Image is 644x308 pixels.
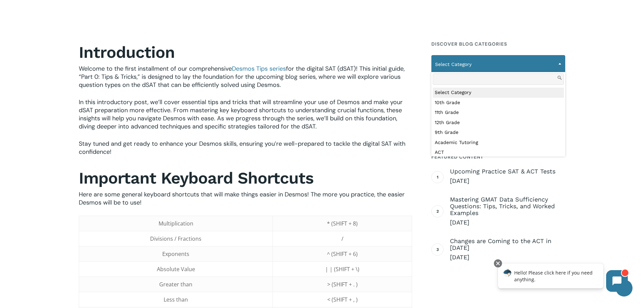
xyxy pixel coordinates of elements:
span: < (SHIFT + , ) [327,296,358,303]
li: 9th Grade [433,127,564,138]
span: / [341,235,343,242]
li: 11th Grade [433,108,564,118]
span: Multiplication [159,220,193,227]
span: Welcome to the first installment of our comprehensive for the digital SAT (dSAT)! This initial gu... [79,65,405,89]
li: ACT [433,147,564,158]
span: Absolute Value [157,265,195,273]
span: Less than [164,296,188,303]
span: Select Category [432,57,565,71]
span: [DATE] [450,218,565,227]
span: [DATE] [450,253,565,261]
span: Upcoming Practice SAT & ACT Tests [450,168,565,175]
span: Here are some general keyboard shortcuts that will make things easier in Desmos! The more you pra... [79,190,405,207]
span: > (SHIFT + . ) [327,281,358,288]
a: Desmos Tips series [232,65,286,73]
a: Changes are Coming to the ACT in [DATE] [DATE] [450,238,565,261]
span: Exponents [162,250,189,258]
li: Academic Tutoring [433,138,564,148]
b: Introduction [79,43,175,62]
a: Mastering GMAT Data Sufficiency Questions: Tips, Tricks, and Worked Examples [DATE] [450,196,565,227]
span: ^ (SHIFT + 6) [327,250,358,258]
a: Upcoming Practice SAT & ACT Tests [DATE] [450,168,565,185]
span: In this introductory post, we’ll cover essential tips and tricks that will streamline your use of... [79,98,403,131]
span: Greater than [159,281,192,288]
span: Mastering GMAT Data Sufficiency Questions: Tips, Tricks, and Worked Examples [450,196,565,216]
li: Select Category [433,88,564,98]
span: Changes are Coming to the ACT in [DATE] [450,238,565,251]
iframe: Chatbot [491,258,635,299]
strong: Important Keyboard Shortcuts [79,168,313,188]
li: 12th Grade [433,118,564,128]
li: 10th Grade [433,98,564,108]
span: Select Category [431,55,565,73]
h4: Discover Blog Categories [431,38,565,50]
h4: Featured Content [431,151,565,163]
span: [DATE] [450,177,565,185]
span: Divisions / Fractions [150,235,201,242]
span: * (SHIFT + 8) [327,220,358,227]
span: | | (SHIFT + \) [325,265,359,273]
span: Stay tuned and get ready to enhance your Desmos skills, ensuring you’re well-prepared to tackle t... [79,140,405,156]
